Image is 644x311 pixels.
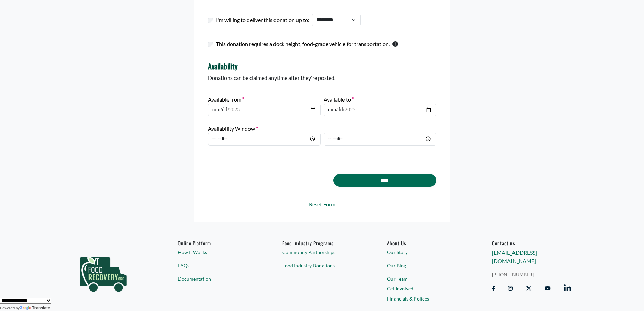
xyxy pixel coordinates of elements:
[492,240,571,246] h6: Contact us
[178,249,257,256] a: How It Works
[282,249,361,256] a: Community Partnerships
[387,285,466,292] a: Get Involved
[208,95,244,104] label: Available from
[387,295,466,302] a: Financials & Polices
[282,262,361,269] a: Food Industry Donations
[208,125,258,133] label: Availability Window
[73,240,134,304] img: food_recovery_green_logo-76242d7a27de7ed26b67be613a865d9c9037ba317089b267e0515145e5e51427.png
[387,249,466,256] a: Our Story
[392,41,398,47] svg: This checkbox should only be used by warehouses donating more than one pallet of product.
[20,306,50,310] a: Translate
[178,240,257,246] h6: Online Platform
[282,240,361,246] h6: Food Industry Programs
[324,95,354,104] label: Available to
[178,262,257,269] a: FAQs
[387,275,466,282] a: Our Team
[387,240,466,246] a: About Us
[208,200,436,208] a: Reset Form
[178,275,257,282] a: Documentation
[216,16,309,24] label: I'm willing to deliver this donation up to:
[208,74,436,82] p: Donations can be claimed anytime after they're posted.
[387,262,466,269] a: Our Blog
[492,271,571,278] a: [PHONE_NUMBER]
[208,62,436,70] h4: Availability
[492,249,537,264] a: [EMAIL_ADDRESS][DOMAIN_NAME]
[20,306,32,311] img: Google Translate
[216,40,390,48] label: This donation requires a dock height, food-grade vehicle for transportation.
